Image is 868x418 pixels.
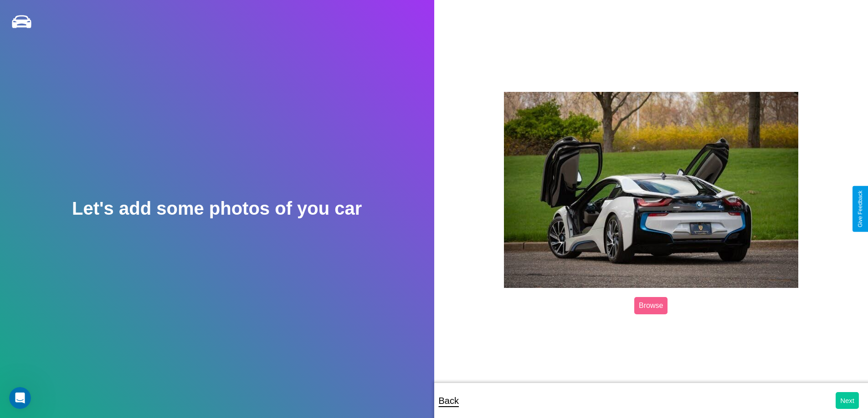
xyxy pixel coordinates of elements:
[836,392,859,409] button: Next
[857,191,863,227] div: Give Feedback
[72,198,362,219] h2: Let's add some photos of you car
[439,393,459,409] p: Back
[9,387,31,409] iframe: Intercom live chat
[634,297,668,314] label: Browse
[504,92,798,288] img: posted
